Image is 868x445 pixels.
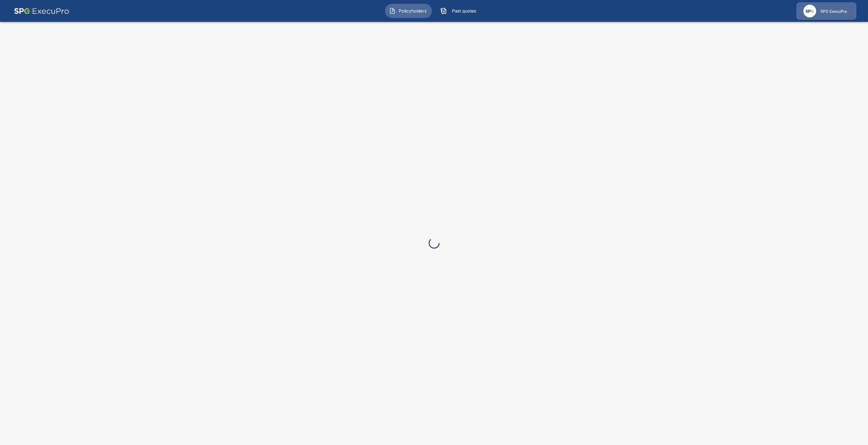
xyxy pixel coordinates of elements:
[821,9,847,14] p: SPG ExecuPro
[398,8,428,14] span: Policyholders
[436,4,483,18] button: Past quotes IconPast quotes
[14,2,69,20] img: AA Logo
[797,2,856,20] a: Agency IconSPG ExecuPro
[389,8,396,14] img: Policyholders Icon
[440,8,447,14] img: Past quotes Icon
[803,5,816,17] img: Agency Icon
[449,8,479,14] span: Past quotes
[385,4,432,18] button: Policyholders IconPolicyholders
